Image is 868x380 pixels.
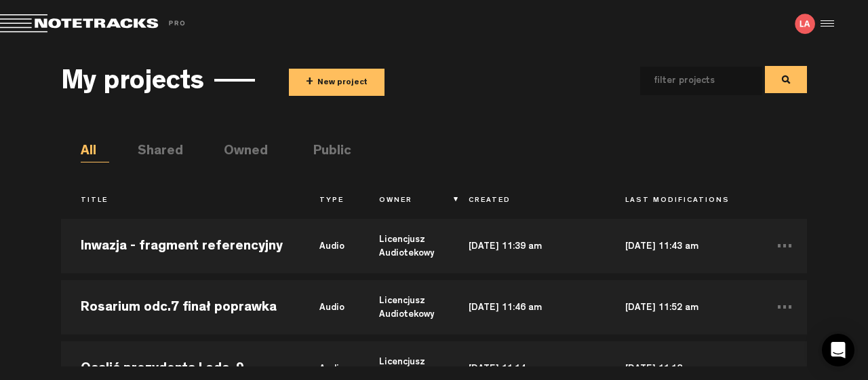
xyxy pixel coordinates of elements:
img: letters [795,14,815,34]
li: Public [313,142,342,162]
th: Last Modifications [606,190,762,213]
td: ... [762,277,807,338]
td: Rosarium odc.7 finał poprawka [61,277,300,338]
th: Owner [359,190,449,213]
li: Shared [138,142,166,162]
td: ... [762,215,807,277]
td: Licencjusz Audiotekowy [359,215,449,277]
td: audio [300,277,359,338]
td: [DATE] 11:43 am [606,215,762,277]
th: Type [300,190,359,213]
td: [DATE] 11:39 am [449,215,606,277]
input: filter projects [640,67,741,95]
td: audio [300,215,359,277]
h3: My projects [61,69,204,99]
span: + [306,75,313,90]
li: Owned [224,142,252,162]
td: [DATE] 11:52 am [606,277,762,338]
button: +New project [289,69,384,96]
li: All [81,142,109,162]
td: Inwazja - fragment referencyjny [61,215,300,277]
div: Open Intercom Messenger [822,334,854,366]
td: [DATE] 11:46 am [449,277,606,338]
th: Created [449,190,606,213]
td: Licencjusz Audiotekowy [359,277,449,338]
th: Title [61,190,300,213]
